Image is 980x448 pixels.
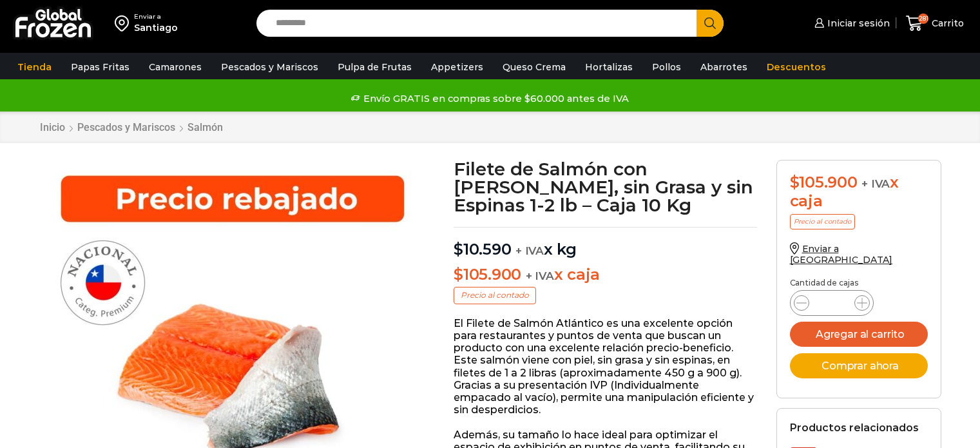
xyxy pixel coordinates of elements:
[425,55,490,79] a: Appetizers
[142,55,208,79] a: Camarones
[790,214,855,229] p: Precio al contado
[454,240,511,258] bdi: 10.590
[760,55,832,79] a: Descuentos
[820,294,844,312] input: Product quantity
[187,121,224,133] a: Salmón
[77,121,176,133] a: Pescados y Mariscos
[928,17,964,30] span: Carrito
[579,55,639,79] a: Hortalizas
[215,55,325,79] a: Pescados y Mariscos
[790,173,858,191] bdi: 105.900
[790,173,928,211] div: x caja
[454,240,463,258] span: $
[903,8,967,39] a: 281 Carrito
[134,12,178,21] div: Enviar a
[861,177,890,190] span: + IVA
[790,243,893,266] a: Enviar a [GEOGRAPHIC_DATA]
[39,121,224,133] nav: Breadcrumb
[694,55,754,79] a: Abarrotes
[454,227,757,259] p: x kg
[697,10,724,37] button: Search button
[11,55,58,79] a: Tienda
[454,317,757,416] p: El Filete de Salmón Atlántico es una excelente opción para restaurantes y puntos de venta que bus...
[790,422,919,434] h2: Productos relacionados
[790,322,928,347] button: Agregar al carrito
[64,55,136,79] a: Papas Fritas
[515,244,544,257] span: + IVA
[115,12,134,34] img: address-field-icon.svg
[134,21,178,34] div: Santiago
[331,55,418,79] a: Pulpa de Frutas
[454,265,463,284] span: $
[39,121,66,133] a: Inicio
[454,265,521,284] bdi: 105.900
[454,287,536,304] p: Precio al contado
[790,278,928,287] p: Cantidad de cajas
[790,353,928,378] button: Comprar ahora
[454,160,757,214] h1: Filete de Salmón con [PERSON_NAME], sin Grasa y sin Espinas 1-2 lb – Caja 10 Kg
[646,55,687,79] a: Pollos
[918,14,928,24] span: 281
[496,55,572,79] a: Queso Crema
[454,266,757,284] p: x caja
[790,173,800,191] span: $
[811,10,890,36] a: Iniciar sesión
[526,269,554,282] span: + IVA
[824,17,890,30] span: Iniciar sesión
